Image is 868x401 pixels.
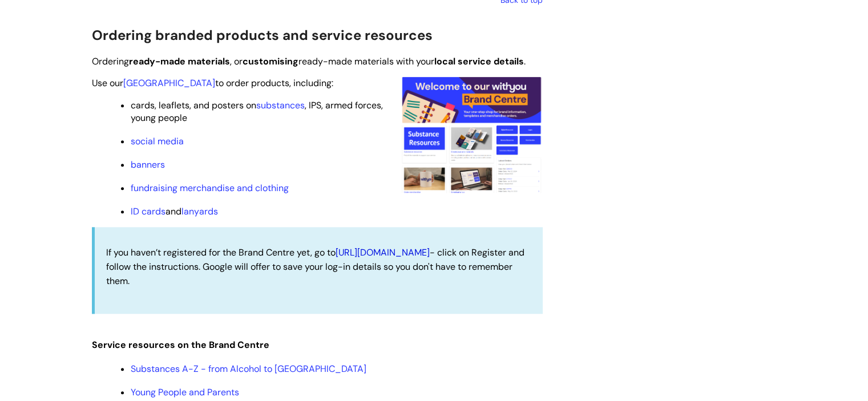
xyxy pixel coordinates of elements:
img: A screenshot of the homepage of the Brand Centre showing how easy it is to navigate [400,76,543,193]
strong: local service details [434,55,524,67]
a: Substances A-Z - from Alcohol to [GEOGRAPHIC_DATA] [131,363,366,375]
a: Young People and Parents [131,386,239,398]
a: [GEOGRAPHIC_DATA] [123,77,215,89]
span: and [131,205,218,217]
a: banners [131,159,165,171]
span: cards, leaflets, and posters on , IPS, armed forces, young people [131,99,383,124]
a: lanyards [181,205,218,217]
a: social media [131,135,184,147]
strong: ready-made materials [129,55,230,67]
span: Use our to order products, including: [92,77,333,89]
a: fundraising merchandise and clothing [131,182,289,194]
strong: customising [243,55,298,67]
span: Ordering , or ready-made materials with your . [92,55,526,67]
a: substances [256,99,305,111]
span: Service resources on the Brand Centre [92,339,269,351]
span: Ordering branded products and service resources [92,26,433,44]
a: ID cards [131,205,165,217]
span: If you haven’t registered for the Brand Centre yet, go to - click on Register and follow the inst... [106,246,524,287]
a: [URL][DOMAIN_NAME] [336,246,430,258]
